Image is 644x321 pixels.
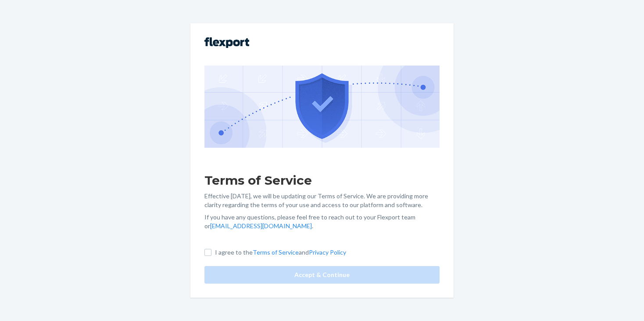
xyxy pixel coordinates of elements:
[253,248,299,256] a: Terms of Service
[215,248,346,257] p: I agree to the and
[204,66,440,147] img: GDPR Compliance
[204,192,440,209] p: Effective [DATE], we will be updating our Terms of Service. We are providing more clarity regardi...
[204,213,440,230] p: If you have any questions, please feel free to reach out to your Flexport team or .
[204,172,440,188] h1: Terms of Service
[309,248,346,256] a: Privacy Policy
[204,266,440,284] button: Accept & Continue
[204,249,211,256] input: I agree to theTerms of ServiceandPrivacy Policy
[204,37,249,48] img: Flexport logo
[210,222,312,230] a: [EMAIL_ADDRESS][DOMAIN_NAME]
